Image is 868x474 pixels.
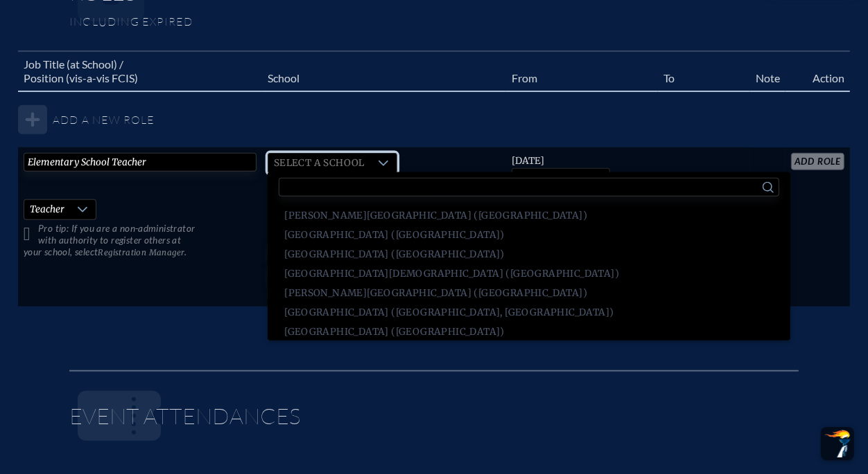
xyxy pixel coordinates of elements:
li: Bolles School (Jacksonville) [268,284,790,303]
span: [GEOGRAPHIC_DATA] ([GEOGRAPHIC_DATA]) [284,325,505,339]
span: [GEOGRAPHIC_DATA][DEMOGRAPHIC_DATA] ([GEOGRAPHIC_DATA]) [284,267,619,281]
th: Action [785,51,850,91]
button: Scroll Top [821,427,854,460]
img: To the top [824,430,851,457]
th: To [658,51,750,91]
th: Job Title (at School) / Position (vis-a-vis FCIS) [18,51,262,91]
p: Pro tip: If you are a non-administrator with authority to register others at your school, select . [24,223,257,258]
span: [PERSON_NAME][GEOGRAPHIC_DATA] ([GEOGRAPHIC_DATA]) [284,286,587,300]
span: [GEOGRAPHIC_DATA] ([GEOGRAPHIC_DATA], [GEOGRAPHIC_DATA]) [284,306,614,320]
li: Boca Prep International School (Boca Raton) [268,245,790,264]
span: [GEOGRAPHIC_DATA] ([GEOGRAPHIC_DATA]) [284,228,505,242]
span: [DATE] [512,155,544,167]
span: Select a school [268,154,370,173]
span: Registration Manager [98,248,184,257]
li: Calvary Christian High School (Clearwater) [268,322,790,342]
li: Boca Raton Christian School (Boca Raton) [268,264,790,284]
th: School [262,51,506,91]
p: Including expired [69,15,799,28]
input: Job Title, eg, Science Teacher, 5th Grade [24,153,257,172]
th: From [506,51,658,91]
li: Benjamin School (North Palm Beach) [268,206,790,226]
span: Teacher [24,200,69,219]
th: Note [750,51,785,91]
li: Berkeley Preparatory School (Tampa) [268,226,790,245]
h1: Event Attendances [69,405,799,438]
span: [PERSON_NAME][GEOGRAPHIC_DATA] ([GEOGRAPHIC_DATA]) [284,209,587,223]
span: [GEOGRAPHIC_DATA] ([GEOGRAPHIC_DATA]) [284,248,505,262]
li: Buckingham School (Bogotá, Colombia) [268,303,790,322]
